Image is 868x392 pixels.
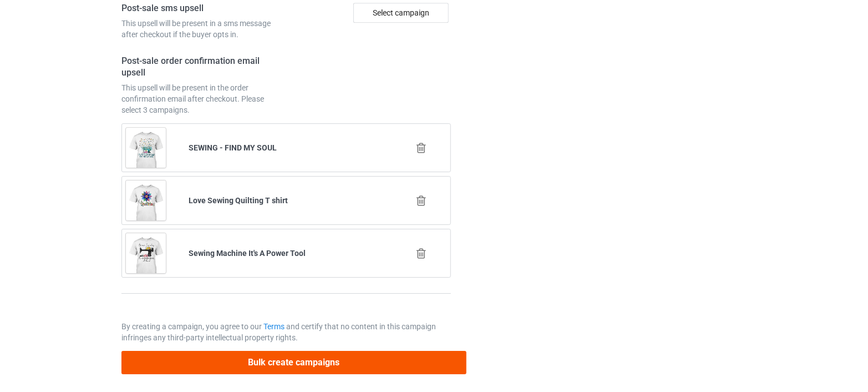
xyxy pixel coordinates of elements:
[121,3,282,14] h4: Post-sale sms upsell
[121,56,282,78] h4: Post-sale order confirmation email upsell
[189,249,306,258] b: Sewing Machine It's A Power Tool
[121,321,451,343] p: By creating a campaign, you agree to our and certify that no content in this campaign infringes a...
[121,82,282,115] div: This upsell will be present in the order confirmation email after checkout. Please select 3 campa...
[353,3,449,23] div: Select campaign
[189,196,288,205] b: Love Sewing Quilting T shirt
[263,322,285,331] a: Terms
[121,351,466,374] button: Bulk create campaigns
[189,143,277,152] b: SEWING - FIND MY SOUL
[121,18,282,40] div: This upsell will be present in a sms message after checkout if the buyer opts in.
